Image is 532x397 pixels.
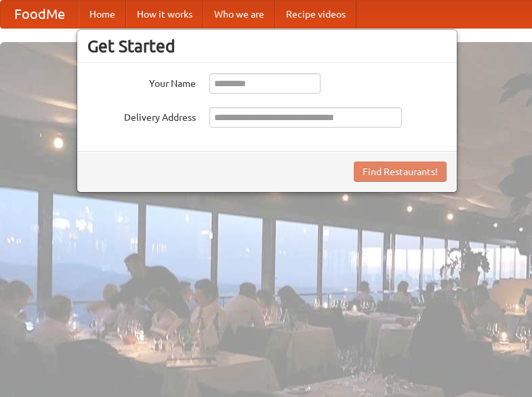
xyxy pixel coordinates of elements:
[275,1,356,28] a: Recipe videos
[126,1,203,28] a: How it works
[354,162,447,182] button: Find Restaurants!
[87,107,196,124] label: Delivery Address
[87,36,447,56] h3: Get Started
[203,1,275,28] a: Who we are
[79,1,126,28] a: Home
[1,1,79,28] a: FoodMe
[87,73,196,90] label: Your Name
